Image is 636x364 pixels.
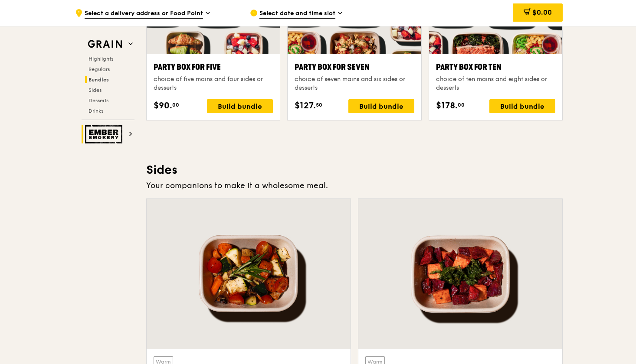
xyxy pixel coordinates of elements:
[89,77,109,83] span: Bundles
[89,66,110,72] span: Regulars
[295,99,316,112] span: $127.
[348,99,414,113] div: Build bundle
[85,125,125,143] img: Ember Smokery web logo
[259,9,335,19] span: Select date and time slot
[146,162,563,178] h3: Sides
[316,101,322,108] span: 50
[85,36,125,52] img: Grain web logo
[146,179,563,192] div: Your companions to make it a wholesome meal.
[436,61,555,73] div: Party Box for Ten
[295,61,414,73] div: Party Box for Seven
[89,108,103,114] span: Drinks
[207,99,273,113] div: Build bundle
[154,99,172,112] span: $90.
[436,75,555,92] div: choice of ten mains and eight sides or desserts
[89,56,113,62] span: Highlights
[154,75,273,92] div: choice of five mains and four sides or desserts
[436,99,458,112] span: $178.
[532,8,552,16] span: $0.00
[89,87,102,93] span: Sides
[85,9,203,19] span: Select a delivery address or Food Point
[295,75,414,92] div: choice of seven mains and six sides or desserts
[172,101,179,108] span: 00
[89,97,108,104] span: Desserts
[154,61,273,73] div: Party Box for Five
[458,101,465,108] span: 00
[489,99,555,113] div: Build bundle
